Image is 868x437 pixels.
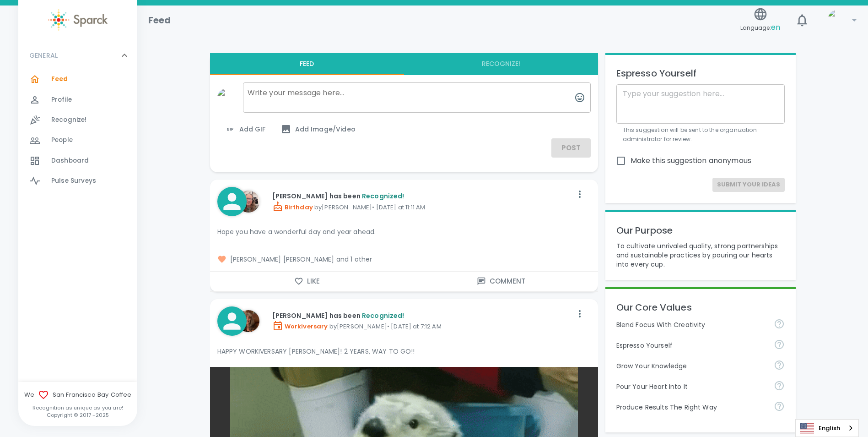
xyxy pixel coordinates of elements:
img: Picture of David [828,9,850,31]
span: Add Image/Video [280,124,356,135]
button: Feed [210,53,404,75]
p: Our Core Values [616,300,785,315]
p: [PERSON_NAME] has been [272,191,572,201]
img: Sparck logo [48,9,108,31]
svg: Find success working together and doing the right thing [774,401,785,412]
p: HAPPY WORKIVERSARY [PERSON_NAME]! 2 YEARS, WAY TO GO!! [217,347,591,356]
span: Pulse Surveys [51,176,96,186]
p: [PERSON_NAME] has been [272,311,572,320]
p: To cultivate unrivaled quality, strong partnerships and sustainable practices by pouring our hear... [616,241,785,269]
div: Language [795,419,859,437]
span: [PERSON_NAME] [PERSON_NAME] and 1 other [217,255,591,264]
img: Picture of Angela Wilfong [237,191,259,213]
span: Feed [51,75,68,84]
span: Recognize! [51,115,87,125]
span: Language: [740,22,780,34]
p: by [PERSON_NAME] • [DATE] at 11:11 AM [272,201,572,212]
span: en [771,22,780,33]
div: GENERAL [18,42,137,69]
p: Recognition as unique as you are! [18,404,137,411]
span: Profile [51,95,72,104]
img: Picture of Louann VanVoorhis [237,310,259,332]
svg: Share your voice and your ideas [774,339,785,350]
span: Make this suggestion anonymous [631,155,752,166]
p: Copyright © 2017 - 2025 [18,411,137,419]
img: Picture of David [217,88,236,107]
button: Recognize! [404,53,598,75]
aside: Language selected: English [795,419,859,437]
p: by [PERSON_NAME] • [DATE] at 7:12 AM [272,320,572,331]
span: We San Francisco Bay Coffee [18,389,137,400]
p: Our Purpose [616,223,785,238]
a: Sparck logo [18,9,137,31]
a: Recognize! [18,110,137,130]
p: Hope you have a wonderful day and year ahead. [217,227,591,236]
svg: Achieve goals today and innovate for tomorrow [774,318,785,329]
p: Produce Results The Right Way [616,403,766,412]
span: Birthday [272,203,313,212]
p: GENERAL [29,51,58,60]
a: Feed [18,69,137,89]
svg: Come to work to make a difference in your own way [774,380,785,391]
span: Recognized! [362,191,404,201]
a: English [796,420,858,437]
svg: Follow your curiosity and learn together [774,360,785,371]
button: Language:en [737,4,784,37]
p: Espresso Yourself [616,66,785,81]
a: Pulse Surveys [18,171,137,191]
button: Comment [404,272,598,291]
p: Blend Focus With Creativity [616,320,766,329]
span: Recognized! [362,311,404,320]
a: Dashboard [18,151,137,171]
a: Profile [18,90,137,110]
button: Like [210,272,404,291]
h1: Feed [148,13,171,27]
p: Espresso Yourself [616,341,766,350]
span: People [51,136,73,145]
span: Workiversary [272,322,328,331]
a: People [18,130,137,150]
span: Add GIF [225,124,266,135]
p: Pour Your Heart Into It [616,382,766,391]
p: Grow Your Knowledge [616,361,766,371]
div: interaction tabs [210,53,598,75]
div: GENERAL [18,69,137,195]
p: This suggestion will be sent to the organization administrator for review. [623,126,778,144]
span: Dashboard [51,156,89,165]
